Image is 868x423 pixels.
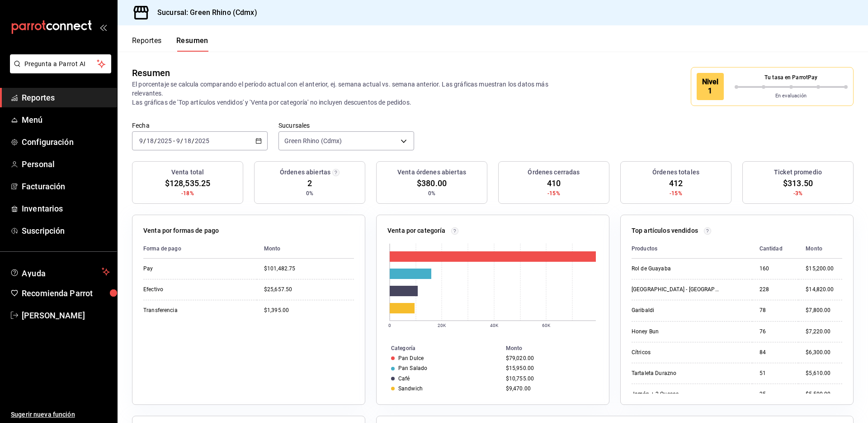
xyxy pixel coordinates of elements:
[181,189,194,197] span: -18%
[278,122,414,129] label: Sucursales
[438,323,446,328] text: 20K
[157,137,172,144] input: ----
[670,189,682,197] span: -15%
[192,137,194,144] span: /
[22,91,110,104] span: Reportes
[143,226,219,236] p: Venta por formas de pago
[759,349,792,356] div: 84
[150,7,257,18] h3: Sucursal: Green Rhino (Cdmx)
[506,365,594,371] div: $15,950.00
[387,226,446,236] p: Venta por categoría
[490,323,499,328] text: 40K
[165,177,210,189] span: $128,535.25
[171,168,204,177] h3: Venta total
[632,226,698,236] p: Top artículos vendidos
[547,189,560,197] span: -15%
[759,370,792,377] div: 51
[632,239,752,259] th: Productos
[22,180,110,192] span: Facturación
[132,36,162,52] button: Reportes
[176,36,208,52] button: Resumen
[806,286,842,293] div: $14,820.00
[146,137,154,144] input: --
[428,189,435,197] span: 0%
[632,307,722,314] div: Garibaldi
[139,137,143,144] input: --
[24,59,97,69] span: Pregunta a Parrot AI
[542,323,551,328] text: 60K
[22,309,110,322] span: [PERSON_NAME]
[759,390,792,398] div: 25
[6,66,111,75] a: Pregunta a Parrot AI
[143,286,234,293] div: Efectivo
[184,137,192,144] input: --
[264,286,354,293] div: $25,657.50
[22,266,98,277] span: Ayuda
[143,239,257,259] th: Forma de pago
[307,177,312,189] span: 2
[632,370,722,377] div: Tartaleta Durazno
[632,328,722,336] div: Honey Bun
[22,158,110,170] span: Personal
[798,239,842,259] th: Monto
[280,168,330,177] h3: Órdenes abiertas
[759,307,792,314] div: 78
[143,307,234,314] div: Transferencia
[774,168,822,177] h3: Ticket promedio
[194,137,210,144] input: ----
[264,265,354,273] div: $101,482.75
[806,349,842,356] div: $6,300.00
[180,137,183,144] span: /
[759,265,792,273] div: 160
[752,239,799,259] th: Cantidad
[783,177,813,189] span: $313.50
[143,137,146,144] span: /
[132,66,170,80] div: Resumen
[506,385,594,392] div: $9,470.00
[735,92,848,100] p: En evaluación
[506,375,594,382] div: $10,755.00
[735,73,848,82] p: Tu tasa en ParrotPay
[632,265,722,273] div: Rol de Guayaba
[759,286,792,293] div: 228
[397,168,466,177] h3: Venta órdenes abiertas
[143,265,234,273] div: Pay
[306,189,313,197] span: 0%
[632,390,722,398] div: Jamón + 2 Quesos
[417,177,447,189] span: $380.00
[173,137,175,144] span: -
[506,355,594,361] div: $79,020.00
[793,189,802,197] span: -3%
[398,355,424,361] div: Pan Dulce
[547,177,561,189] span: 410
[154,137,157,144] span: /
[398,385,423,392] div: Sandwich
[132,36,208,52] div: navigation tabs
[132,80,553,107] p: El porcentaje se calcula comparando el período actual con el anterior, ej. semana actual vs. sema...
[502,343,609,353] th: Monto
[398,365,427,371] div: Pan Salado
[377,343,502,353] th: Categoría
[669,177,683,189] span: 412
[99,24,107,31] button: open_drawer_menu
[806,370,842,377] div: $5,610.00
[759,328,792,336] div: 76
[697,73,724,100] div: Nivel 1
[806,265,842,273] div: $15,200.00
[806,390,842,398] div: $5,500.00
[528,168,580,177] h3: Órdenes cerradas
[264,307,354,314] div: $1,395.00
[388,323,391,328] text: 0
[22,114,110,126] span: Menú
[22,225,110,237] span: Suscripción
[22,287,110,299] span: Recomienda Parrot
[284,136,342,145] span: Green Rhino (Cdmx)
[632,286,722,293] div: [GEOGRAPHIC_DATA] - [GEOGRAPHIC_DATA]
[10,54,111,73] button: Pregunta a Parrot AI
[176,137,180,144] input: --
[22,202,110,215] span: Inventarios
[632,349,722,356] div: Cítricos
[132,122,268,129] label: Fecha
[398,375,410,382] div: Café
[257,239,354,259] th: Monto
